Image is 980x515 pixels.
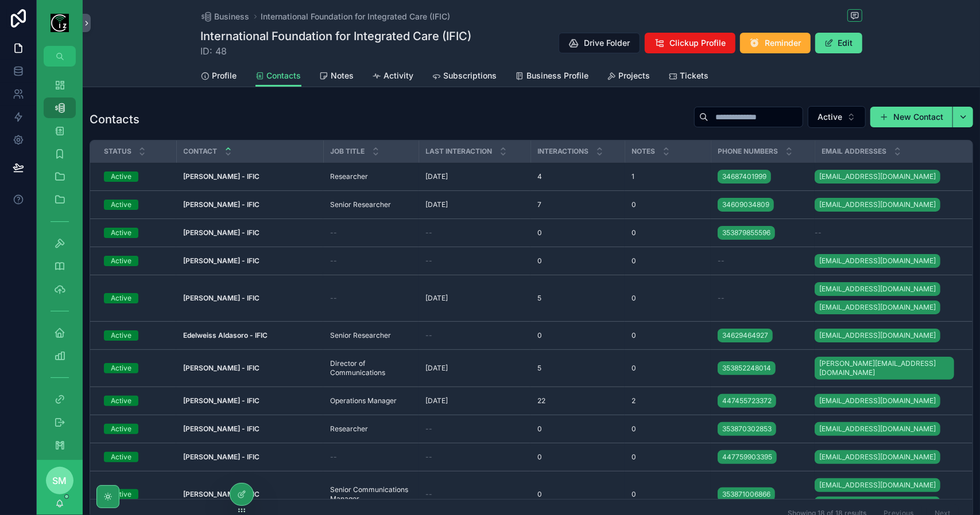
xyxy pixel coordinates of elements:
[330,396,412,405] a: Operations Manager
[201,28,472,44] h1: International Foundation for Integrated Care (IFIC)
[111,489,131,500] div: Active
[104,256,169,266] a: Active
[632,200,636,209] span: 0
[584,37,630,49] span: Drive Folder
[718,170,771,184] a: 34687401999
[184,147,218,156] span: Contact
[183,452,259,461] strong: [PERSON_NAME] - IFIC
[819,331,936,340] span: [EMAIL_ADDRESS][DOMAIN_NAME]
[870,107,952,127] button: New Contact
[819,359,950,377] span: [PERSON_NAME][EMAIL_ADDRESS][DOMAIN_NAME]
[183,172,259,181] strong: [PERSON_NAME] - IFIC
[815,33,862,53] button: Edit
[815,301,940,314] a: [EMAIL_ADDRESS][DOMAIN_NAME]
[537,490,618,499] a: 0
[111,200,131,210] div: Active
[722,228,770,237] span: 353879855596
[632,147,656,156] span: Notes
[331,70,354,81] span: Notes
[669,65,709,88] a: Tickets
[632,331,636,340] span: 0
[537,172,542,181] span: 4
[722,364,771,373] span: 353852248014
[183,490,316,499] a: [PERSON_NAME] - IFIC
[183,228,259,237] strong: [PERSON_NAME] - IFIC
[632,490,704,499] a: 0
[90,111,140,127] h1: Contacts
[718,294,808,303] a: --
[722,331,768,340] span: 34629464927
[104,330,169,341] a: Active
[330,452,412,462] a: --
[320,65,354,88] a: Notes
[632,200,704,209] a: 0
[632,228,636,237] span: 0
[537,396,618,405] a: 22
[718,420,808,438] a: 353870302853
[645,33,735,53] button: Clickup Profile
[632,256,704,266] a: 0
[537,364,541,373] span: 5
[53,474,67,487] span: SM
[815,198,940,212] a: [EMAIL_ADDRESS][DOMAIN_NAME]
[261,11,451,22] a: International Foundation for Integrated Care (IFIC)
[426,147,493,156] span: Last Interaction
[819,303,936,312] span: [EMAIL_ADDRESS][DOMAIN_NAME]
[330,452,337,462] span: --
[425,452,524,462] a: --
[765,37,801,49] span: Reminder
[330,485,412,504] a: Senior Communications Manager
[111,424,131,434] div: Active
[815,392,959,410] a: [EMAIL_ADDRESS][DOMAIN_NAME]
[183,396,259,405] strong: [PERSON_NAME] - IFIC
[330,331,391,340] span: Senior Researcher
[718,256,725,266] span: --
[183,228,316,237] a: [PERSON_NAME] - IFIC
[444,70,497,81] span: Subscriptions
[632,490,636,499] span: 0
[425,256,432,266] span: --
[425,172,448,181] p: [DATE]
[815,254,940,268] a: [EMAIL_ADDRESS][DOMAIN_NAME]
[819,200,936,209] span: [EMAIL_ADDRESS][DOMAIN_NAME]
[632,228,704,237] a: 0
[537,424,542,434] span: 0
[815,282,940,296] a: [EMAIL_ADDRESS][DOMAIN_NAME]
[330,228,337,237] span: --
[632,424,636,434] span: 0
[425,331,432,340] span: --
[425,396,524,405] a: [DATE]
[815,448,959,466] a: [EMAIL_ADDRESS][DOMAIN_NAME]
[632,452,704,462] a: 0
[718,422,776,436] a: 353870302853
[819,424,936,434] span: [EMAIL_ADDRESS][DOMAIN_NAME]
[537,256,542,266] span: 0
[201,65,237,88] a: Profile
[330,424,368,434] span: Researcher
[815,478,940,492] a: [EMAIL_ADDRESS][DOMAIN_NAME]
[537,396,545,405] span: 22
[537,452,542,462] span: 0
[104,147,131,156] span: Status
[425,452,432,462] span: --
[330,256,337,266] span: --
[331,147,365,156] span: Job Title
[815,329,940,342] a: [EMAIL_ADDRESS][DOMAIN_NAME]
[818,111,842,123] span: Active
[425,228,432,237] span: --
[537,200,618,209] a: 7
[425,396,448,405] p: [DATE]
[815,354,959,382] a: [PERSON_NAME][EMAIL_ADDRESS][DOMAIN_NAME]
[104,452,169,462] a: Active
[425,256,524,266] a: --
[607,65,650,88] a: Projects
[632,424,704,434] a: 0
[537,228,542,237] span: 0
[425,294,524,303] a: [DATE]
[37,67,83,460] div: scrollable content
[111,256,131,266] div: Active
[425,172,524,181] a: [DATE]
[183,256,316,266] a: [PERSON_NAME] - IFIC
[718,198,774,212] a: 34609034809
